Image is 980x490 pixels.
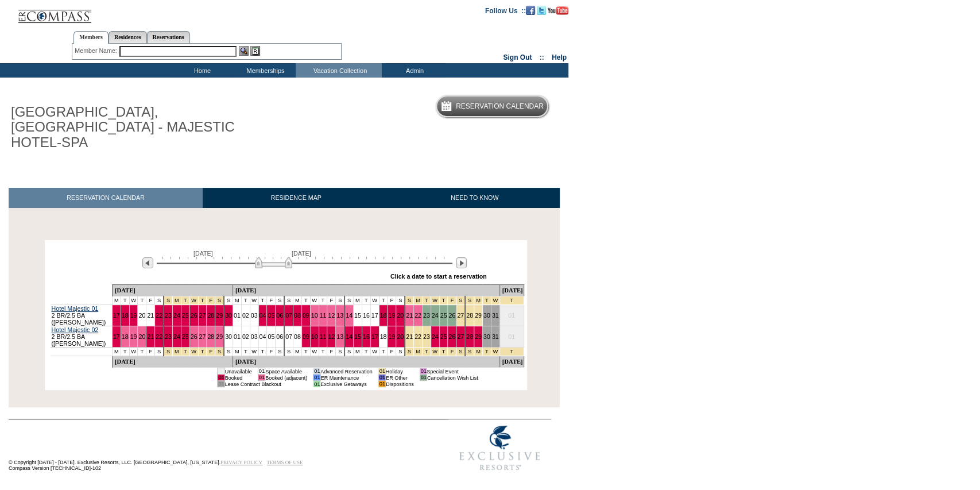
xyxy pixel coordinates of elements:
a: Hotel Majestic 01 [52,305,99,312]
td: T [121,296,129,305]
a: 16 [363,333,370,340]
a: 28 [207,312,214,319]
a: 06 [276,312,283,319]
td: T [138,296,146,305]
td: 03 [250,305,258,326]
td: 03 [250,326,258,348]
td: M [233,348,241,356]
td: 05 [267,326,276,348]
div: Click a date to start a reservation [390,273,487,280]
img: Reservations [250,46,260,56]
img: Subscribe to our YouTube Channel [548,6,568,15]
a: 30 [483,312,490,319]
td: S [284,348,293,356]
td: S [155,348,164,356]
a: 19 [388,333,395,340]
td: Booked (adjacent) [265,375,308,381]
td: F [327,296,336,305]
td: Christmas [431,296,439,305]
td: 01 [499,326,524,348]
td: Thanksgiving [172,348,181,356]
td: Holiday [386,368,414,375]
img: Exclusive Resorts [448,419,551,477]
img: Previous [142,257,153,268]
a: 29 [475,333,482,340]
td: Christmas [448,296,456,305]
td: W [310,348,319,356]
a: 28 [207,333,214,340]
td: F [146,348,155,356]
td: 01 [499,305,524,326]
td: 27 [456,305,465,326]
td: 29 [474,305,483,326]
td: 01 [233,326,241,348]
a: TERMS OF USE [267,460,303,465]
td: 18 [379,326,388,348]
td: New Year's [499,348,524,356]
td: Thanksgiving [198,296,207,305]
a: 24 [432,312,439,319]
td: [DATE] [112,356,233,368]
td: W [310,296,319,305]
a: 23 [165,312,172,319]
td: T [319,296,327,305]
a: 31 [492,333,499,340]
a: 12 [328,333,335,340]
a: 21 [147,333,154,340]
td: Thanksgiving [172,296,181,305]
td: T [138,348,146,356]
td: F [267,296,276,305]
td: W [250,296,258,305]
a: 26 [448,312,455,319]
a: RESIDENCE MAP [203,188,390,208]
a: 09 [303,312,309,319]
td: 01 [258,375,265,381]
td: Thanksgiving [189,296,198,305]
img: View [239,46,249,56]
td: S [336,348,344,356]
a: 27 [199,333,206,340]
td: 28 [465,305,474,326]
a: Help [552,53,567,61]
td: 21 [405,326,413,348]
td: S [344,348,353,356]
a: 24 [173,333,180,340]
td: F [388,348,396,356]
td: T [379,348,388,356]
td: 01 [420,368,427,375]
td: M [293,348,301,356]
a: 11 [320,312,327,319]
a: 14 [346,333,353,340]
td: 08 [293,326,301,348]
a: 20 [397,312,404,319]
td: [DATE] [233,285,499,296]
td: Thanksgiving [207,296,215,305]
a: 09 [303,333,309,340]
a: PRIVACY POLICY [220,460,262,465]
td: T [258,348,267,356]
td: Admin [382,63,445,78]
a: 25 [440,333,447,340]
td: 21 [146,305,155,326]
a: 26 [191,312,197,319]
td: 01 [378,368,385,375]
td: 01 [218,368,224,375]
td: Space Available [265,368,308,375]
a: 19 [130,312,137,319]
a: 23 [165,333,172,340]
a: 18 [380,312,387,319]
a: 30 [225,312,232,319]
td: T [241,348,250,356]
td: S [276,348,284,356]
td: Special Event [427,368,478,375]
span: :: [540,53,544,61]
td: S [396,348,405,356]
td: W [370,348,379,356]
td: M [233,296,241,305]
img: Next [456,257,467,268]
td: 01 [378,381,385,387]
td: Christmas [413,348,422,356]
img: Become our fan on Facebook [526,6,535,15]
td: T [379,296,388,305]
a: 28 [466,333,473,340]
